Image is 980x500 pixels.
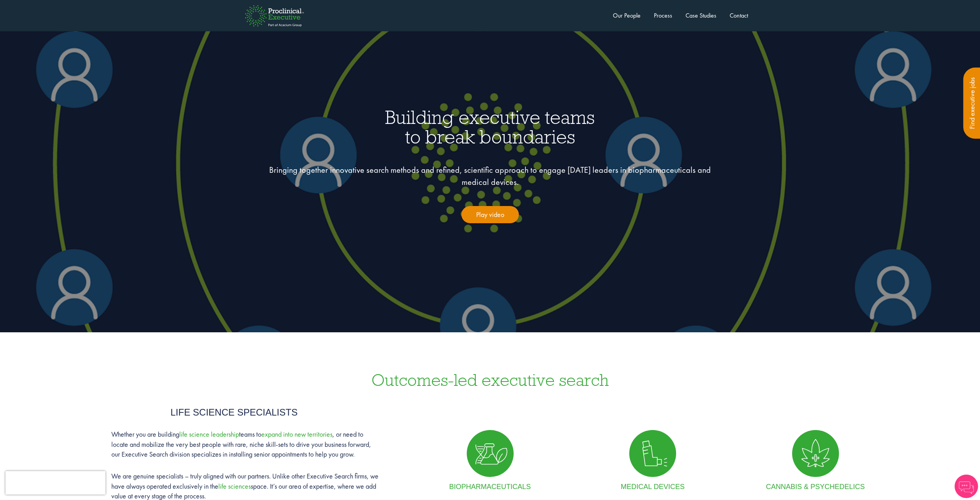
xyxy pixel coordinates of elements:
[5,471,105,495] iframe: reCAPTCHA
[171,407,484,418] h4: Life science specialists
[106,108,874,146] h1: Building executive teams to break boundaries
[179,430,239,439] a: life science leadership
[259,164,720,188] p: Bringing together innovative search methods and refined, scientific approach to engage [DATE] lea...
[261,430,332,439] a: expand into new territories
[577,483,728,491] h4: Medical Devices
[792,430,839,477] img: Cannabis and alternative medicines
[629,430,676,477] img: Medical Devices
[730,11,748,20] a: Contact
[8,371,972,389] h3: Outcomes-led executive search
[461,206,519,223] a: Play video
[740,483,891,491] h4: Cannabis & psychedelics
[414,483,566,491] h4: Biopharmaceuticals
[218,482,251,491] a: life sciences
[613,11,641,20] a: Our People
[467,430,514,477] img: Biopharmaceuticals
[685,11,716,20] a: Case Studies
[654,11,672,20] a: Process
[955,475,978,498] img: Chatbot
[111,429,381,459] p: Whether you are building teams to , or need to locate and mobilize the very best people with rare...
